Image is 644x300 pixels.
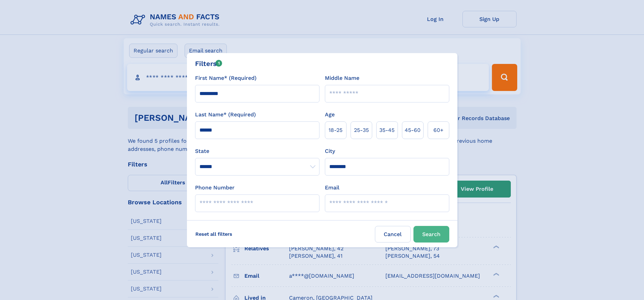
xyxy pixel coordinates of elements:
[405,126,421,134] span: 45‑60
[195,59,222,69] div: Filters
[354,126,369,134] span: 25‑35
[195,74,257,82] label: First Name* (Required)
[325,111,335,119] label: Age
[325,147,335,155] label: City
[195,184,235,192] label: Phone Number
[375,226,411,243] label: Cancel
[325,74,359,82] label: Middle Name
[191,226,237,242] label: Reset all filters
[325,184,339,192] label: Email
[433,126,444,134] span: 60+
[413,226,449,243] button: Search
[379,126,395,134] span: 35‑45
[329,126,342,134] span: 18‑25
[195,111,256,119] label: Last Name* (Required)
[195,147,319,155] label: State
